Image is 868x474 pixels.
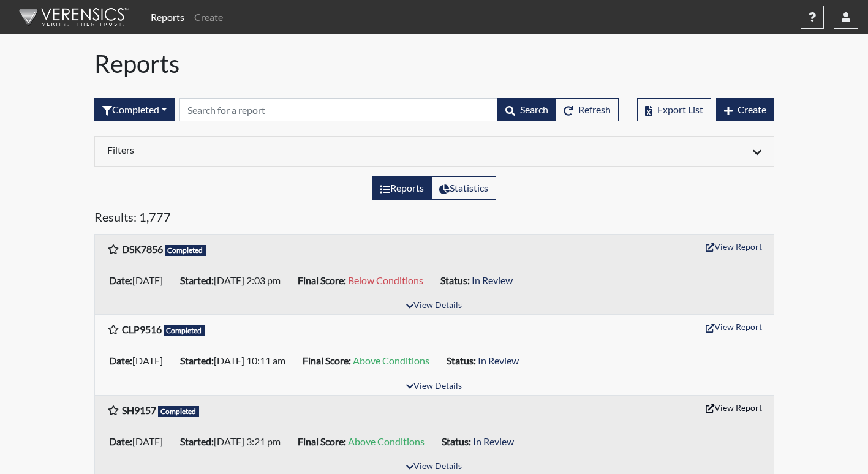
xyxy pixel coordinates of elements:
[348,274,423,286] span: Below Conditions
[700,317,768,336] button: View Report
[472,274,513,286] span: In Review
[109,355,132,366] b: Date:
[637,98,711,121] button: Export List
[109,274,132,286] b: Date:
[94,209,774,229] h5: Results: 1,777
[122,323,162,335] b: CLP9516
[180,355,214,366] b: Started:
[107,144,425,156] h6: Filters
[298,274,346,286] b: Final Score:
[180,274,214,286] b: Started:
[401,378,467,395] button: View Details
[716,98,774,121] button: Create
[104,432,175,451] li: [DATE]
[179,98,498,121] input: Search by Registration ID, Interview Number, or Investigation Name.
[497,98,556,121] button: Search
[122,404,156,416] b: SH9157
[372,176,432,200] label: View the list of reports
[440,274,470,286] b: Status:
[401,298,467,314] button: View Details
[442,435,471,447] b: Status:
[473,435,514,447] span: In Review
[146,5,189,29] a: Reports
[738,103,766,115] span: Create
[353,355,429,366] span: Above Conditions
[94,98,175,121] div: Filter by interview status
[578,103,611,115] span: Refresh
[104,271,175,290] li: [DATE]
[700,398,768,417] button: View Report
[175,271,293,290] li: [DATE] 2:03 pm
[104,351,175,371] li: [DATE]
[122,243,163,255] b: DSK7856
[298,435,346,447] b: Final Score:
[431,176,496,200] label: View statistics about completed interviews
[700,237,768,256] button: View Report
[175,432,293,451] li: [DATE] 3:21 pm
[164,325,205,336] span: Completed
[98,144,771,159] div: Click to expand/collapse filters
[94,98,175,121] button: Completed
[447,355,476,366] b: Status:
[478,355,519,366] span: In Review
[189,5,228,29] a: Create
[158,406,200,417] span: Completed
[303,355,351,366] b: Final Score:
[520,103,548,115] span: Search
[94,49,774,78] h1: Reports
[109,435,132,447] b: Date:
[348,435,425,447] span: Above Conditions
[556,98,619,121] button: Refresh
[657,103,703,115] span: Export List
[165,245,206,256] span: Completed
[175,351,298,371] li: [DATE] 10:11 am
[180,435,214,447] b: Started:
